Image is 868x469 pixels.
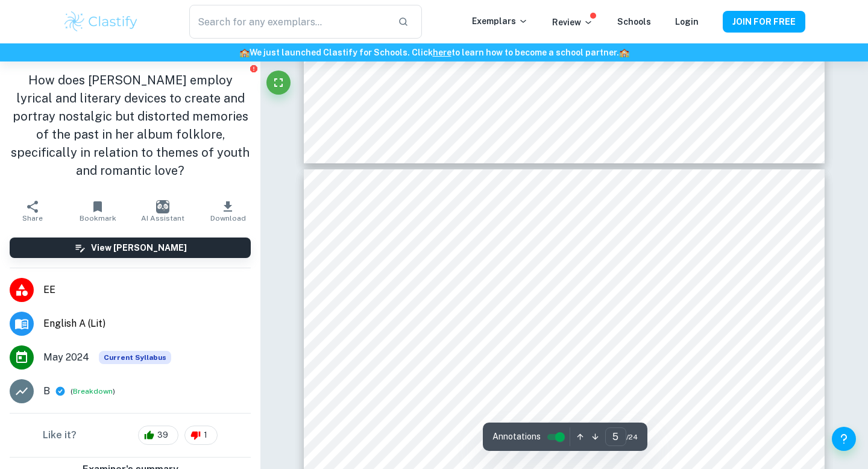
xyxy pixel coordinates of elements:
p: Review [552,16,593,29]
span: Download [210,214,246,222]
span: 🏫 [239,48,250,57]
span: Bookmark [80,214,116,222]
button: AI Assistant [130,194,195,228]
button: Report issue [249,64,258,73]
button: View [PERSON_NAME] [10,238,251,258]
span: EE [43,283,251,297]
button: Help and Feedback [832,427,856,451]
span: Annotations [492,430,541,443]
button: Download [195,194,260,228]
span: English A (Lit) [43,316,251,331]
p: Exemplars [472,14,528,28]
span: May 2024 [43,350,89,365]
img: Clastify logo [63,10,139,34]
input: Search for any exemplars... [189,5,388,39]
button: Fullscreen [266,71,291,95]
h6: View [PERSON_NAME] [91,241,187,254]
a: Login [675,17,699,27]
span: Share [22,214,43,222]
div: 1 [184,426,218,445]
span: / 24 [626,432,638,442]
h6: Like it? [43,428,77,442]
img: AI Assistant [156,200,169,213]
a: Schools [617,17,651,27]
button: Bookmark [65,194,130,228]
h1: How does [PERSON_NAME] employ lyrical and literary devices to create and portray nostalgic but di... [10,71,251,180]
span: 🏫 [619,48,629,57]
span: Current Syllabus [99,351,171,364]
span: ( ) [71,386,115,397]
p: B [43,384,50,398]
div: 39 [138,426,178,445]
a: here [433,48,451,57]
div: This exemplar is based on the current syllabus. Feel free to refer to it for inspiration/ideas wh... [99,351,171,364]
button: JOIN FOR FREE [723,11,805,33]
span: AI Assistant [141,214,184,222]
span: 39 [151,429,175,441]
span: 1 [197,429,214,441]
button: Breakdown [73,386,113,397]
h6: We just launched Clastify for Schools. Click to learn how to become a school partner. [2,46,866,59]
